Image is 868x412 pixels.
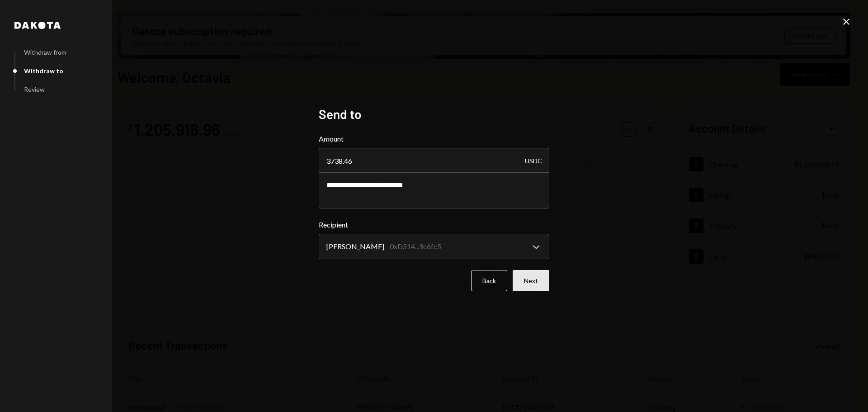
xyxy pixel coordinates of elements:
[319,219,549,230] label: Recipient
[24,48,66,56] div: Withdraw from
[24,85,45,93] div: Review
[319,234,549,259] button: Recipient
[24,67,63,75] div: Withdraw to
[319,133,549,144] label: Amount
[319,148,549,173] input: Enter amount
[471,270,507,291] button: Back
[513,270,549,291] button: Next
[390,241,441,252] div: 0xD514...9c6fc5
[525,148,542,173] div: USDC
[319,105,549,123] h2: Send to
